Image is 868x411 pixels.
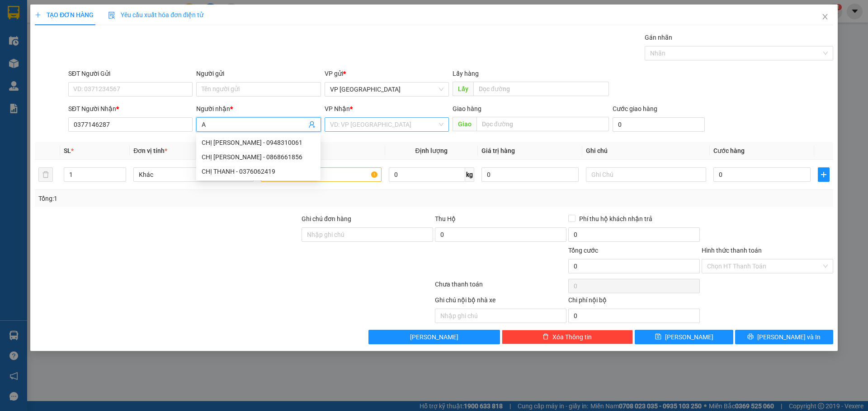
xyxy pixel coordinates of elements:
[35,11,94,18] span: TẠO ĐƠN HÀNG
[818,167,830,182] button: plus
[453,117,476,131] span: Giao
[747,333,754,341] span: printer
[108,11,203,18] span: Yêu cầu xuất hóa đơn điện tử
[465,167,474,182] span: kg
[435,215,456,222] span: Thu Hộ
[196,104,321,114] div: Người nhận
[568,247,598,254] span: Tổng cước
[582,142,710,160] th: Ghi chú
[38,194,335,203] div: Tổng: 1
[586,167,706,182] input: Ghi Chú
[713,147,745,154] span: Cước hàng
[821,13,829,20] span: close
[655,333,661,341] span: save
[735,330,833,344] button: printer[PERSON_NAME] và In
[68,69,193,79] div: SĐT Người Gửi
[325,69,449,79] div: VP gửi
[635,330,733,344] button: save[PERSON_NAME]
[473,82,609,96] input: Dọc đường
[481,167,579,182] input: 0
[453,70,479,77] span: Lấy hàng
[453,105,481,112] span: Giao hàng
[196,150,321,164] div: CHỊ THANH - 0868661856
[702,247,762,254] label: Hình thức thanh toán
[568,295,700,309] div: Chi phí nội bộ
[481,147,515,154] span: Giá trị hàng
[196,164,321,179] div: CHỊ THANH - 0376062419
[330,83,443,96] span: VP Mỹ Đình
[108,12,115,19] img: icon
[368,330,500,344] button: [PERSON_NAME]
[302,227,433,242] input: Ghi chú đơn hàng
[453,82,473,96] span: Lấy
[64,147,71,154] span: SL
[552,332,592,342] span: Xóa Thông tin
[410,332,458,342] span: [PERSON_NAME]
[139,168,248,181] span: Khác
[202,152,315,162] div: CHỊ [PERSON_NAME] - 0868661856
[196,135,321,150] div: CHỊ THANH - 0948310061
[613,105,657,112] label: Cước giao hàng
[202,138,315,148] div: CHỊ [PERSON_NAME] - 0948310061
[325,105,350,112] span: VP Nhận
[476,117,609,131] input: Dọc đường
[302,215,351,222] label: Ghi chú đơn hàng
[502,330,633,344] button: deleteXóa Thông tin
[613,117,705,132] input: Cước giao hàng
[434,279,567,295] div: Chưa thanh toán
[435,295,566,309] div: Ghi chú nội bộ nhà xe
[68,104,193,114] div: SĐT Người Nhận
[35,12,41,18] span: plus
[665,332,713,342] span: [PERSON_NAME]
[645,34,672,41] label: Gán nhãn
[196,69,321,79] div: Người gửi
[415,147,448,154] span: Định lượng
[133,147,167,154] span: Đơn vị tính
[261,167,381,182] input: VD: Bàn, Ghế
[38,167,53,182] button: delete
[542,333,549,341] span: delete
[202,166,315,176] div: CHỊ THANH - 0376062419
[308,121,316,128] span: user-add
[812,5,838,30] button: Close
[757,332,821,342] span: [PERSON_NAME] và In
[435,309,566,323] input: Nhập ghi chú
[576,214,656,224] span: Phí thu hộ khách nhận trả
[818,171,829,178] span: plus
